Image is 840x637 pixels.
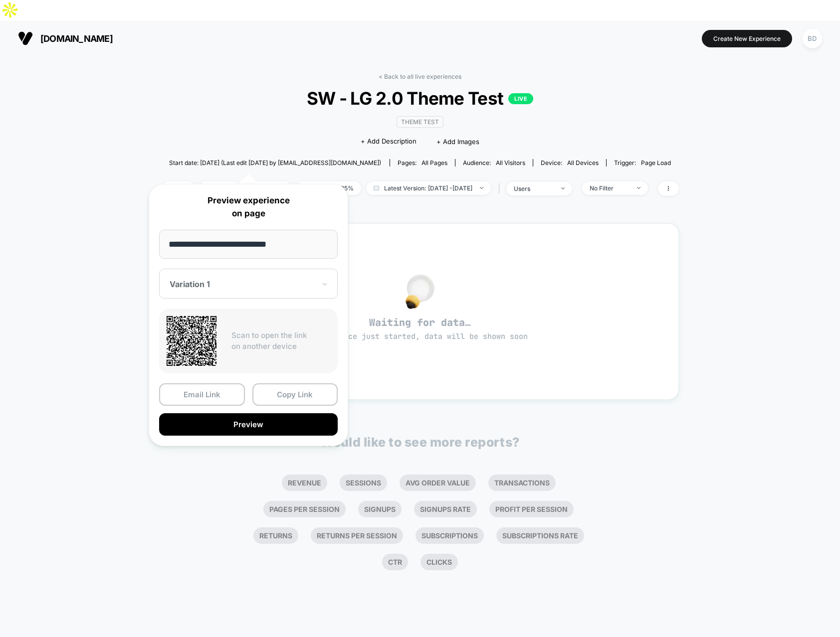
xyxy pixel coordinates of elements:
[496,181,506,196] span: |
[382,554,408,570] li: Ctr
[803,29,822,48] div: BD
[366,181,491,195] span: Latest Version: [DATE] - [DATE]
[463,159,525,166] div: Audience:
[489,501,574,517] li: Profit Per Session
[159,413,338,436] button: Preview
[641,159,671,166] span: Page Load
[508,93,533,104] p: LIVE
[416,527,484,544] li: Subscriptions
[252,383,338,406] button: Copy Link
[15,30,116,46] button: [DOMAIN_NAME]
[421,159,447,166] span: all pages
[253,527,298,544] li: Returns
[480,187,483,189] img: end
[406,274,434,309] img: no_data
[800,28,825,49] button: BD
[496,159,525,166] span: All Visitors
[496,527,584,544] li: Subscriptions Rate
[311,527,403,544] li: Returns Per Session
[358,501,402,517] li: Signups
[159,194,338,220] p: Preview experience on page
[263,501,346,517] li: Pages Per Session
[567,159,599,166] span: all devices
[18,31,33,46] img: Visually logo
[169,159,381,166] span: Start date: [DATE] (Last edit [DATE] by [EMAIL_ADDRESS][DOMAIN_NAME])
[488,475,556,491] li: Transactions
[374,185,379,190] img: calendar
[159,383,245,406] button: Email Link
[379,73,461,80] a: < Back to all live experiences
[514,185,554,192] div: users
[614,159,671,166] div: Trigger:
[361,137,417,147] span: + Add Description
[40,33,113,44] span: [DOMAIN_NAME]
[436,138,479,146] span: + Add Images
[637,187,640,189] img: end
[398,159,447,166] div: Pages:
[420,554,458,570] li: Clicks
[282,475,327,491] li: Revenue
[340,475,387,491] li: Sessions
[702,30,792,47] button: Create New Experience
[231,330,330,352] p: Scan to open the link on another device
[400,475,476,491] li: Avg Order Value
[561,187,565,189] img: end
[414,501,477,517] li: Signups Rate
[312,331,528,341] span: experience just started, data will be shown soon
[397,116,443,128] span: Theme Test
[533,159,606,166] span: Device:
[320,435,520,450] p: Would like to see more reports?
[187,88,652,109] span: SW - LG 2.0 Theme Test
[180,316,661,342] span: Waiting for data…
[590,184,630,192] div: No Filter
